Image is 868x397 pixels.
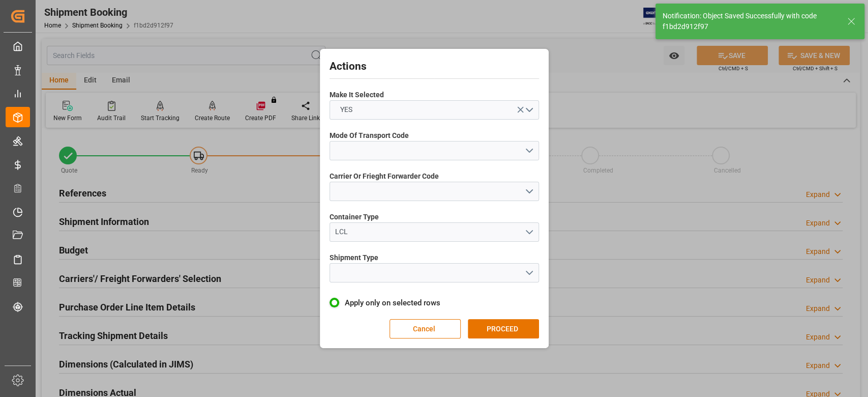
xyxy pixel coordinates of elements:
button: open menu [330,100,539,120]
label: Apply only on selected rows [330,297,539,309]
button: open menu [330,182,539,201]
div: Notification: Object Saved Successfully with code f1bd2d912f97 [663,11,837,32]
span: Make It Selected [330,90,384,100]
span: Mode Of Transport Code [330,130,409,141]
span: Container Type [330,212,379,222]
button: Cancel [390,319,461,338]
button: open menu [330,141,539,160]
button: open menu [330,222,539,242]
button: open menu [330,263,539,282]
button: PROCEED [468,319,539,338]
span: Shipment Type [330,252,378,263]
h2: Actions [330,59,539,75]
div: LCL [335,226,524,237]
span: YES [335,104,357,115]
span: Carrier Or Frieght Forwarder Code [330,171,439,182]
